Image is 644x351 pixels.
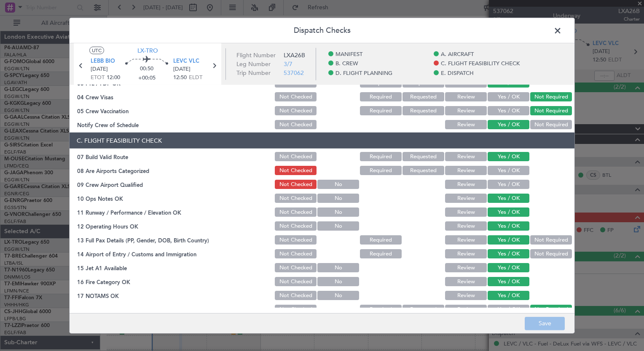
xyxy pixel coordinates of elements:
[488,152,529,161] button: Yes / OK
[488,194,529,203] button: Yes / OK
[530,305,572,314] button: Not Required
[488,249,529,258] button: Yes / OK
[488,305,529,314] button: Yes / OK
[488,120,529,129] button: Yes / OK
[530,235,572,245] button: Not Required
[70,18,574,43] header: Dispatch Checks
[488,92,529,101] button: Yes / OK
[488,166,529,175] button: Yes / OK
[488,180,529,189] button: Yes / OK
[488,221,529,231] button: Yes / OK
[441,60,520,68] span: C. FLIGHT FEASIBILITY CHECK
[488,263,529,272] button: Yes / OK
[530,92,572,101] button: Not Required
[488,235,529,245] button: Yes / OK
[530,106,572,115] button: Not Required
[530,249,572,258] button: Not Required
[488,291,529,300] button: Yes / OK
[488,106,529,115] button: Yes / OK
[530,120,572,129] button: Not Required
[488,277,529,286] button: Yes / OK
[488,207,529,217] button: Yes / OK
